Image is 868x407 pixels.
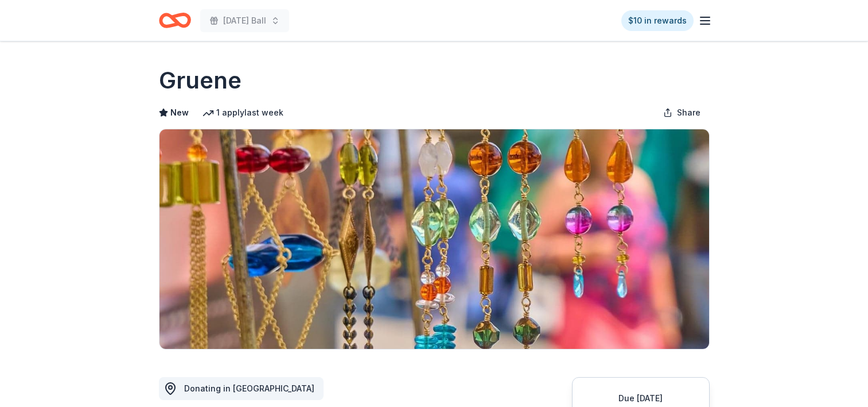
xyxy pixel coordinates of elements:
[170,106,189,120] span: New
[223,14,266,28] span: [DATE] Ball
[200,9,289,32] button: [DATE] Ball
[184,383,314,393] span: Donating in [GEOGRAPHIC_DATA]
[159,64,242,97] h1: Gruene
[203,106,283,120] div: 1 apply last week
[654,101,710,124] button: Share
[677,106,700,120] span: Share
[159,129,709,349] img: Image for Gruene
[159,7,191,34] a: Home
[621,10,694,31] a: $10 in rewards
[586,391,695,405] div: Due [DATE]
